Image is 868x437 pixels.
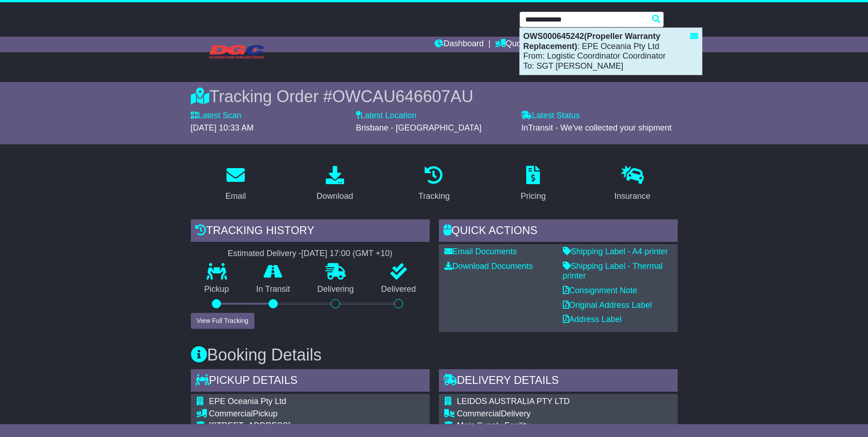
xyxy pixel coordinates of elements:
a: Shipping Label - Thermal printer [563,262,663,281]
a: Download Documents [444,262,533,271]
div: Pricing [521,190,546,202]
span: [DATE] 10:33 AM [191,123,254,132]
div: Email [225,190,246,202]
strong: OWS000645242(Propeller Warranty Replacement) [523,32,660,51]
span: Commercial [457,409,501,418]
div: Quick Actions [439,219,678,244]
span: InTransit - We've collected your shipment [521,123,672,132]
a: Shipping Label - A4 printer [563,247,668,256]
a: Dashboard [435,37,484,52]
span: Brisbane - [GEOGRAPHIC_DATA] [356,123,481,132]
div: [STREET_ADDRESS] [209,421,385,431]
p: In Transit [243,284,304,295]
div: Delivery [457,409,633,419]
p: Delivered [367,284,430,295]
span: LEIDOS AUSTRALIA PTY LTD [457,397,570,406]
div: Tracking Order # [191,87,678,106]
a: Address Label [563,315,622,324]
a: Original Address Label [563,300,652,310]
div: [DATE] 17:00 (GMT +10) [302,249,393,259]
a: Quote/Book [495,37,549,52]
div: Insurance [615,190,651,202]
a: Insurance [609,163,657,206]
a: Email Documents [444,247,517,256]
div: Download [317,190,353,202]
label: Latest Status [521,111,580,121]
a: Tracking [412,163,455,206]
div: Pickup [209,409,385,419]
a: Email [219,163,252,206]
a: Pricing [515,163,552,206]
a: Consignment Note [563,286,637,295]
label: Latest Location [356,111,416,121]
div: : EPE Oceania Pty Ltd From: Logistic Coordinator Coordinator To: SGT [PERSON_NAME] [520,28,702,75]
span: Commercial [209,409,253,418]
div: Main Supply Facility [457,421,633,431]
a: Download [311,163,359,206]
div: Estimated Delivery - [191,249,430,259]
h3: Booking Details [191,346,678,364]
p: Pickup [191,284,243,295]
p: Delivering [304,284,368,295]
button: View Full Tracking [191,313,254,329]
div: Delivery Details [439,369,678,394]
label: Latest Scan [191,111,242,121]
span: EPE Oceania Pty Ltd [209,397,286,406]
span: OWCAU646607AU [332,87,473,106]
div: Tracking history [191,219,430,244]
div: Tracking [418,190,449,202]
div: Pickup Details [191,369,430,394]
